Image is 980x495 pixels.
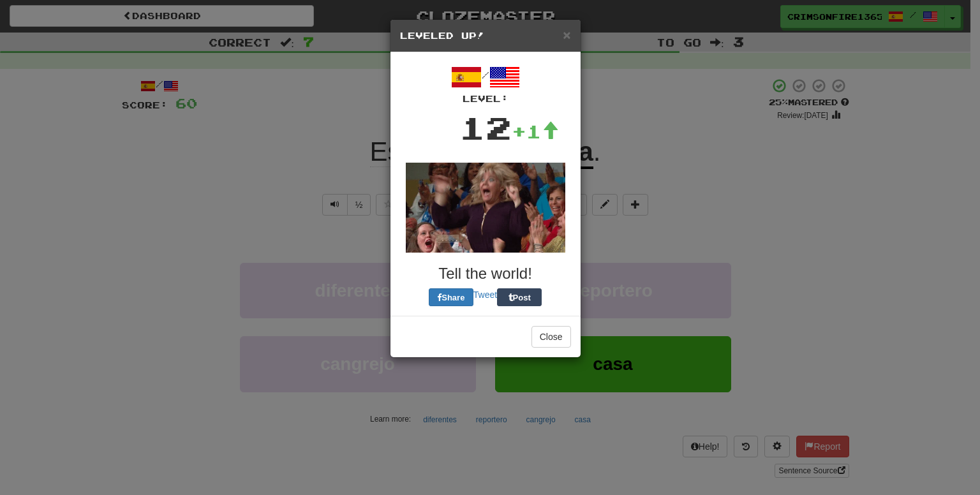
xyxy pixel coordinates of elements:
[563,28,570,41] button: Close
[429,288,473,306] button: Share
[406,163,565,253] img: happy-lady-c767e5519d6a7a6d241e17537db74d2b6302dbbc2957d4f543dfdf5f6f88f9b5.gif
[400,62,571,105] div: /
[531,326,571,348] button: Close
[473,290,497,300] a: Tweet
[400,265,571,282] h3: Tell the world!
[563,27,570,42] span: ×
[400,92,571,105] div: Level:
[400,29,571,42] h5: Leveled Up!
[497,288,542,306] button: Post
[512,119,559,144] div: +1
[459,105,512,150] div: 12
